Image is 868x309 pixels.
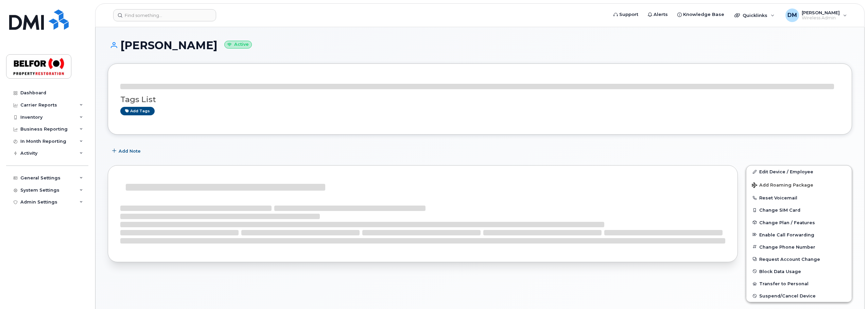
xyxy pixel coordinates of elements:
a: Edit Device / Employee [746,166,852,178]
button: Change SIM Card [746,204,852,216]
button: Transfer to Personal [746,277,852,290]
span: Suspend/Cancel Device [759,293,816,298]
button: Reset Voicemail [746,192,852,204]
span: Enable Call Forwarding [759,232,814,237]
button: Add Note [108,145,146,157]
button: Enable Call Forwarding [746,229,852,241]
small: Active [224,41,252,49]
button: Block Data Usage [746,265,852,277]
h1: [PERSON_NAME] [108,39,852,51]
span: Add Note [119,148,141,154]
button: Change Phone Number [746,241,852,253]
span: Add Roaming Package [752,182,813,189]
button: Suspend/Cancel Device [746,290,852,302]
button: Add Roaming Package [746,178,852,192]
h3: Tags List [120,95,839,104]
a: Add tags [120,107,155,115]
span: Change Plan / Features [759,220,815,225]
button: Change Plan / Features [746,216,852,229]
button: Request Account Change [746,253,852,265]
